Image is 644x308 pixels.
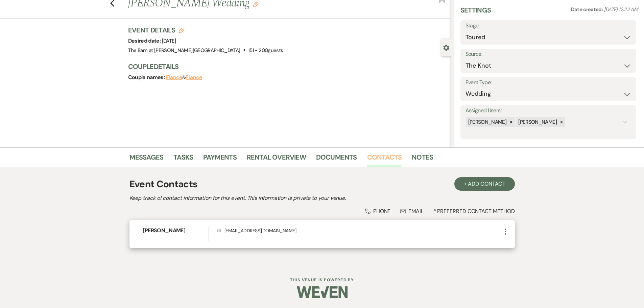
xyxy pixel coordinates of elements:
[516,117,558,127] div: [PERSON_NAME]
[186,75,202,80] button: Fiance
[128,62,444,71] h3: Couple Details
[466,117,508,127] div: [PERSON_NAME]
[217,227,501,234] p: [EMAIL_ADDRESS][DOMAIN_NAME]
[143,227,209,234] h6: [PERSON_NAME]
[129,194,515,202] h2: Keep track of contact information for this event. This information is private to your venue.
[129,208,515,215] div: * Preferred Contact Method
[128,25,283,35] h3: Event Details
[316,152,357,167] a: Documents
[253,1,258,7] button: Edit
[162,38,176,44] span: [DATE]
[466,78,631,88] label: Event Type:
[460,5,491,20] h3: Settings
[203,152,237,167] a: Payments
[129,152,164,167] a: Messages
[128,74,166,81] span: Couple names:
[466,21,631,31] label: Stage:
[400,208,424,215] div: Email
[247,152,306,167] a: Rental Overview
[367,152,402,167] a: Contacts
[571,6,604,13] span: Date created:
[128,47,240,54] span: The Barn at [PERSON_NAME][GEOGRAPHIC_DATA]
[166,75,183,80] button: Fiance
[466,106,631,116] label: Assigned Users:
[454,177,515,191] button: + Add Contact
[604,6,638,13] span: [DATE] 12:22 AM
[365,208,391,215] div: Phone
[297,280,348,304] img: Weven Logo
[412,152,433,167] a: Notes
[128,37,162,44] span: Desired date:
[129,177,198,191] h1: Event Contacts
[173,152,193,167] a: Tasks
[166,74,202,81] span: &
[466,49,631,59] label: Source:
[443,44,449,50] button: Close lead details
[248,47,283,54] span: 151 - 200 guests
